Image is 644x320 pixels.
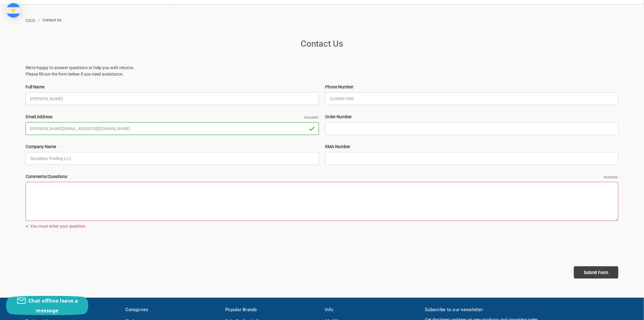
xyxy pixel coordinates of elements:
[325,144,619,150] label: RMA Number
[125,306,219,313] h5: Categories
[325,114,619,120] label: Order Number
[26,114,319,120] label: Email Address
[26,18,35,22] a: Inicio
[6,3,21,18] img: duty and tax information for Argentina
[574,266,618,279] input: Submit Form
[26,65,618,77] p: We're happy to answer questions or help you with returns. Please fill out the form below if you n...
[28,297,78,314] span: Chat offline leave a message
[6,296,88,315] button: Chat offline leave a message
[26,84,319,90] label: Full Name
[26,222,618,230] span: You must enter your question.
[425,306,618,313] h5: Subscribe to our newsletter
[26,37,618,50] h1: Contact Us
[325,84,619,90] label: Phone Number
[325,306,418,313] h5: Info
[225,306,319,313] h5: Popular Brands
[305,115,319,120] small: Required
[43,18,61,22] span: Contact Us
[604,175,618,180] small: Required
[594,304,644,320] iframe: Google Customer Reviews
[26,144,319,150] label: Company Name
[26,173,618,180] label: Comments/Questions
[26,236,118,260] iframe: reCAPTCHA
